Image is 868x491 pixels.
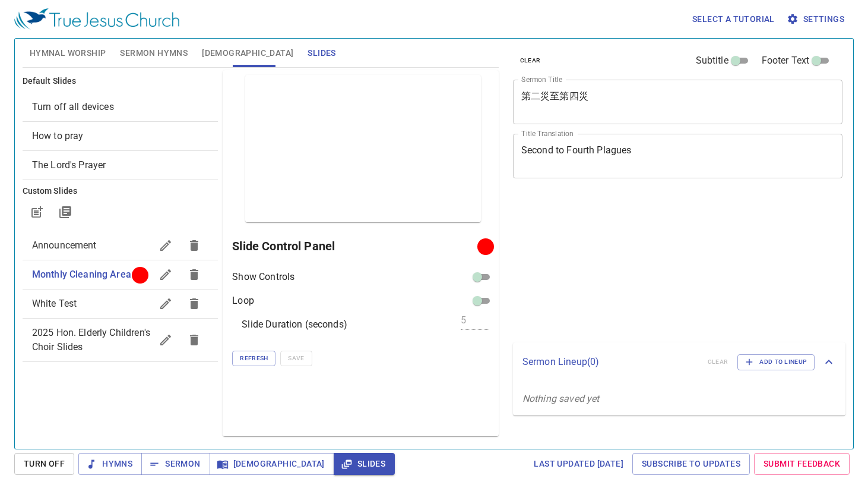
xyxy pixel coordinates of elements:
span: Sermon Hymns [120,46,188,61]
span: Sermon [151,457,200,471]
span: Submit Feedback [764,457,840,471]
div: How to pray [23,122,218,150]
button: Add to Lineup [737,354,815,370]
div: 2025 Hon. Elderly Children's Choir Slides [23,319,218,361]
p: Show Controls [232,270,294,284]
img: True Jesus Church [14,8,179,30]
h6: Custom Slides [23,185,218,198]
button: Turn Off [14,453,74,475]
span: Refresh [240,353,268,364]
button: Settings [784,8,849,30]
div: Monthly Cleaning Area [23,260,218,289]
span: Settings [789,12,844,27]
button: Sermon [141,453,210,475]
p: Sermon Lineup ( 0 ) [522,355,698,369]
i: Nothing saved yet [522,393,600,404]
span: Subscribe to Updates [642,457,740,471]
button: Hymns [78,453,142,475]
span: [DEMOGRAPHIC_DATA] [202,46,293,61]
button: Slides [334,453,395,475]
span: [DEMOGRAPHIC_DATA] [219,457,325,471]
span: clear [520,55,541,66]
p: Slide Duration (seconds) [242,317,347,332]
button: Select a tutorial [688,8,780,30]
span: [object Object] [32,101,114,112]
span: Subtitle [696,53,728,68]
span: 2025 Hon. Elderly Children's Choir Slides [32,327,150,352]
a: Submit Feedback [754,453,850,475]
button: [DEMOGRAPHIC_DATA] [210,453,334,475]
span: Add to Lineup [745,357,807,367]
h6: Default Slides [23,75,218,88]
span: [object Object] [32,130,84,141]
span: Select a tutorial [692,12,775,27]
div: Sermon Lineup(0)clearAdd to Lineup [513,342,845,382]
span: Hymns [88,457,132,471]
p: Loop [232,294,254,308]
span: Footer Text [762,53,810,68]
span: Turn Off [24,457,65,471]
span: Monthly Cleaning Area [32,269,131,280]
h6: Slide Control Panel [232,237,481,256]
span: Last updated [DATE] [534,457,623,471]
button: Refresh [232,351,275,366]
span: Announcement [32,240,97,251]
button: clear [513,53,548,68]
span: Slides [343,457,385,471]
div: Announcement [23,231,218,260]
div: The Lord's Prayer [23,151,218,180]
span: [object Object] [32,159,106,171]
span: White Test [32,298,77,309]
span: Slides [308,46,335,61]
a: Subscribe to Updates [632,453,750,475]
span: Hymnal Worship [30,46,106,61]
div: Turn off all devices [23,93,218,121]
textarea: Second to Fourth Plagues [521,144,835,167]
div: White Test [23,289,218,318]
a: Last updated [DATE] [529,453,628,475]
iframe: from-child [508,191,778,338]
textarea: 第二災至第四災 [521,90,835,113]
